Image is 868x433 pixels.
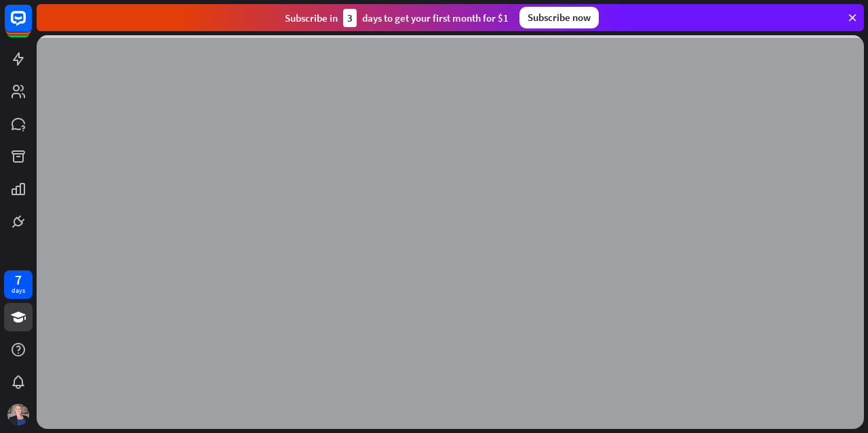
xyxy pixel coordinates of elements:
[15,274,22,286] div: 7
[343,9,357,27] div: 3
[12,286,25,295] div: days
[519,7,599,28] div: Subscribe now
[4,270,33,299] a: 7 days
[285,9,509,27] div: Subscribe in days to get your first month for $1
